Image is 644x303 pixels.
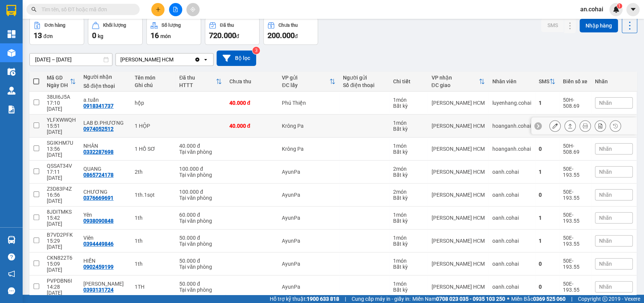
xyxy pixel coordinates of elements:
[83,258,127,264] div: HIỀN
[563,143,587,155] div: 50H-508.69
[229,78,275,84] div: Chưa thu
[563,212,587,224] div: 50E-193.55
[393,149,424,155] div: Bất kỳ
[393,281,424,287] div: 1 món
[278,72,339,92] th: Toggle SortBy
[307,296,339,302] strong: 1900 633 818
[103,23,126,28] div: Khối lượng
[511,295,566,303] span: Miền Bắc
[533,296,566,302] strong: 0369 525 060
[282,261,335,267] div: AyunPa
[6,5,16,16] img: logo-vxr
[47,209,76,215] div: 8JDITMKS
[179,218,221,224] div: Tại văn phòng
[47,278,76,284] div: PVPDBN6I
[393,212,424,218] div: 1 món
[43,72,80,92] th: Toggle SortBy
[539,169,555,175] div: 1
[393,172,424,178] div: Bất kỳ
[617,3,622,9] sup: 1
[539,261,555,267] div: 0
[599,238,612,244] span: Nhãn
[492,169,531,175] div: oanh.cohai
[393,287,424,293] div: Bất kỳ
[539,215,555,221] div: 1
[29,18,84,45] button: Đơn hàng13đơn
[179,258,221,264] div: 50.000 đ
[599,146,612,152] span: Nhãn
[179,281,221,287] div: 50.000 đ
[31,7,37,12] span: search
[282,169,335,175] div: AyunPa
[579,19,618,32] button: Nhập hàng
[563,78,587,84] div: Biển số xe
[179,75,215,81] div: Đã thu
[393,258,424,264] div: 1 món
[8,287,15,294] span: message
[83,83,127,89] div: Số điện thoại
[135,261,172,267] div: 1th
[83,264,114,270] div: 0902459199
[431,192,485,198] div: [PERSON_NAME] HCM
[563,235,587,247] div: 50E-193.55
[88,18,143,45] button: Khối lượng0kg
[630,6,636,13] span: caret-down
[492,284,531,290] div: oanh.cohai
[278,23,298,28] div: Chưa thu
[431,146,485,152] div: [PERSON_NAME] HCM
[83,218,114,224] div: 0938090848
[393,189,424,195] div: 2 món
[599,215,612,221] span: Nhãn
[135,146,172,152] div: 1 HỒ SƠ
[539,100,555,106] div: 1
[613,6,619,13] img: icon-new-feature
[393,143,424,149] div: 1 món
[282,123,335,129] div: Krông Pa
[209,31,236,40] span: 720.000
[492,215,531,221] div: oanh.cohai
[8,236,15,244] img: warehouse-icon
[92,31,96,40] span: 0
[282,238,335,244] div: AyunPa
[179,287,221,293] div: Tại văn phòng
[492,192,531,198] div: oanh.cohai
[47,192,76,204] div: 16:56 [DATE]
[135,82,172,88] div: Ghi chú
[8,270,15,277] span: notification
[169,3,182,16] button: file-add
[8,30,15,38] img: dashboard-icon
[563,189,587,201] div: 50E-193.55
[282,192,335,198] div: AyunPa
[83,241,114,247] div: 0394449846
[431,100,485,106] div: [PERSON_NAME] HCM
[175,72,225,92] th: Toggle SortBy
[282,284,335,290] div: AyunPa
[47,232,76,238] div: B7VD2PFK
[571,295,572,303] span: |
[146,18,201,45] button: Số lượng16món
[47,100,76,112] div: 17:10 [DATE]
[393,126,424,132] div: Bất kỳ
[179,241,221,247] div: Tại văn phòng
[229,100,275,106] div: 40.000 đ
[179,189,221,195] div: 100.000 đ
[539,146,555,152] div: 0
[549,120,561,132] div: Sửa đơn hàng
[263,18,318,45] button: Chưa thu200.000đ
[595,78,633,84] div: Nhãn
[599,192,612,198] span: Nhãn
[282,100,335,106] div: Phú Thiện
[135,100,172,106] div: hộp
[492,100,531,106] div: luyenhang.cohai
[252,47,260,54] sup: 3
[229,123,275,129] div: 40.000 đ
[267,31,295,40] span: 200.000
[186,3,200,16] button: aim
[236,33,239,39] span: đ
[174,56,175,63] input: Selected Trần Phú HCM.
[83,120,127,126] div: LAB Đ.PHƯƠNG
[135,75,172,81] div: Tên món
[47,75,70,81] div: Mã GD
[47,94,76,100] div: 38UI6J5A
[539,78,549,84] div: SMS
